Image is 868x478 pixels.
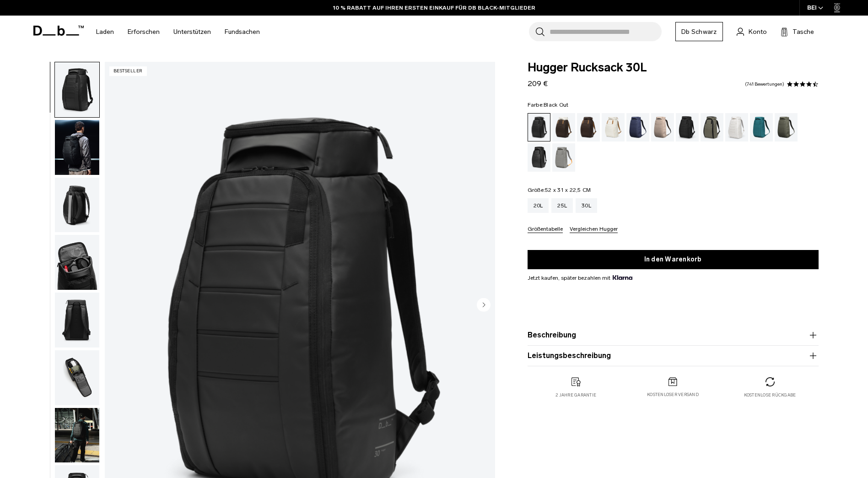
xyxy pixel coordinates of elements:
a: Moosgrün [775,113,798,141]
span: 209 € [528,79,548,88]
img: Hugger Rucksack 30L Black Out [55,120,99,175]
button: Leistungsbeschreibung [528,350,819,361]
button: Hugger Rucksack 30L Black Out [54,407,100,463]
button: Nächste Folie [477,298,491,313]
a: Hafermilch [602,113,625,141]
p: Kostenlose Rückgabe [744,392,796,398]
img: Hugger Rucksack 30L Black Out [55,408,99,463]
button: Hugger Rucksack 30L Black Out [54,350,100,406]
font: Jetzt kaufen, später bezahlen mit [528,275,610,281]
a: Wald Grün [701,113,723,141]
img: Hugger Rucksack 30L Black Out [55,350,99,405]
span: Hugger Rucksack 30L [528,62,819,74]
a: Laden [96,16,114,48]
p: 2 Jahre Garantie [555,392,596,398]
img: Hugger Rucksack 30L Black Out [55,293,99,348]
button: Hugger Rucksack 30L Black Out [54,62,100,118]
a: Blaue Stunde [626,113,649,141]
button: Beschreibung [528,330,819,341]
a: 20L [528,198,549,213]
span: 52 x 31 x 22,5 CM [545,187,591,193]
font: Leistungsbeschreibung [528,352,611,360]
font: BEI [807,5,817,11]
a: Nebelbogen Beige [651,113,674,141]
a: Mitternachts-Blaugrün [750,113,773,141]
a: Db Schwarz [675,22,723,41]
a: Espresso [577,113,600,141]
a: Ohnmächtig werden [528,113,550,141]
font: Farbe: [528,102,569,108]
p: Bestseller [109,66,147,76]
a: 30L [576,198,597,213]
a: Cappuccino [552,113,575,141]
font: Größe: [528,187,591,193]
button: Tasche [781,26,814,37]
a: Fundsachen [225,16,260,48]
a: Konto [737,26,767,37]
button: In den Warenkorb [528,250,819,269]
a: 25L [551,198,573,213]
img: Hugger Rucksack 30L Black Out [55,235,99,290]
button: Hugger Rucksack 30L Black Out [54,234,100,290]
button: Hugger Rucksack 30L Black Out [54,177,100,233]
button: Hugger Rucksack 30L Black Out [54,119,100,175]
a: Reflektierendes Schwarz [528,143,550,172]
a: Anthrazitgrau [676,113,699,141]
a: Saubere Weste [725,113,748,141]
a: 741 Bewertungen [745,82,784,87]
span: Tasche [793,27,814,37]
span: Konto [749,27,767,37]
span: Black Out [544,102,568,108]
a: 10 % RABATT AUF IHREN ERSTEN EINKAUF FÜR DB BLACK-MITGLIEDER [333,4,535,12]
img: Hugger Rucksack 30L Black Out [55,178,99,233]
nav: Hauptnavigation [89,16,267,48]
img: {"Höhe" => 20, "Alt" => "Klarna"} [613,275,632,280]
font: Beschreibung [528,331,576,339]
p: Kostenloser Versand [647,391,699,398]
button: Hugger Rucksack 30L Black Out [54,292,100,348]
button: Vergleichen Hugger [570,226,618,233]
a: Unterstützen [173,16,211,48]
button: Größentabelle [528,226,563,233]
img: Hugger Rucksack 30L Black Out [55,62,99,117]
a: Erforschen [128,16,160,48]
a: Sandgrau [552,143,575,172]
